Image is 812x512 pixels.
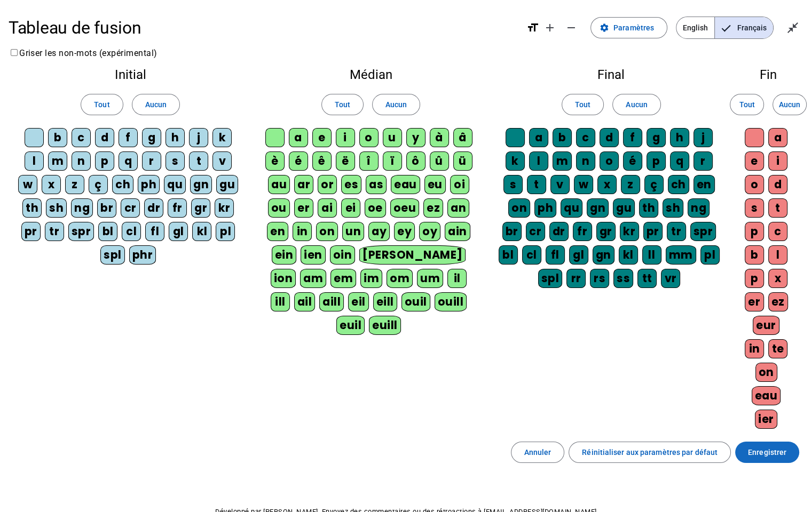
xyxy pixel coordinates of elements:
[336,151,355,171] div: ë
[534,198,556,218] div: ph
[45,222,64,241] div: tr
[293,222,312,241] div: in
[526,21,539,34] mat-icon: format_size
[189,128,208,147] div: j
[768,269,787,288] div: x
[553,151,572,171] div: m
[192,222,211,241] div: kl
[782,17,803,38] button: Quitter le plein écran
[508,198,530,218] div: on
[112,175,133,194] div: ch
[369,316,400,335] div: euill
[72,128,91,147] div: c
[289,151,308,171] div: é
[600,128,619,147] div: d
[169,222,188,241] div: gl
[498,68,724,81] h2: Final
[265,151,285,171] div: è
[576,128,595,147] div: c
[97,198,116,218] div: br
[735,442,799,463] button: Enregistrer
[745,339,764,358] div: in
[424,175,446,194] div: eu
[666,245,696,265] div: mm
[330,269,356,288] div: em
[215,198,234,218] div: kr
[289,128,308,147] div: a
[745,198,764,218] div: s
[700,245,720,265] div: pl
[590,17,667,38] button: Paramètres
[745,151,764,171] div: e
[676,17,714,38] span: English
[95,128,114,147] div: d
[373,292,397,311] div: eill
[527,175,546,194] div: t
[569,442,731,463] button: Réinitialiser aux paramètres par défaut
[503,175,523,194] div: s
[423,198,443,218] div: ez
[348,292,369,311] div: eil
[190,175,212,194] div: gn
[445,222,470,241] div: ain
[663,198,683,218] div: sh
[272,245,297,265] div: ein
[72,151,91,171] div: n
[18,175,37,194] div: w
[267,222,288,241] div: en
[623,151,642,171] div: é
[600,151,619,171] div: o
[739,98,754,111] span: Tout
[142,151,161,171] div: r
[576,151,595,171] div: n
[164,175,186,194] div: qu
[212,151,232,171] div: v
[341,198,360,218] div: ei
[453,128,472,147] div: â
[642,245,661,265] div: ll
[453,151,472,171] div: ü
[524,446,551,459] span: Annuler
[543,21,556,34] mat-icon: add
[637,269,657,288] div: tt
[435,292,467,311] div: ouill
[587,198,609,218] div: gn
[216,175,238,194] div: gu
[330,245,356,265] div: oin
[745,269,764,288] div: p
[94,98,109,111] span: Tout
[753,316,779,335] div: eur
[693,151,713,171] div: r
[271,292,290,311] div: ill
[745,222,764,241] div: p
[768,128,787,147] div: a
[406,151,425,171] div: ô
[447,269,467,288] div: il
[582,446,718,459] span: Réinitialiser aux paramètres par défaut
[597,175,617,194] div: x
[316,222,338,241] div: on
[430,128,449,147] div: à
[48,151,67,171] div: m
[268,175,290,194] div: au
[261,68,480,81] h2: Médian
[623,128,642,147] div: f
[268,198,290,218] div: ou
[590,269,609,288] div: rs
[9,11,518,45] h1: Tableau de fusion
[216,222,235,241] div: pl
[755,410,777,429] div: ier
[620,222,639,241] div: kr
[745,245,764,265] div: b
[138,175,160,194] div: ph
[752,386,781,405] div: eau
[613,269,633,288] div: ss
[336,128,355,147] div: i
[522,245,541,265] div: cl
[644,175,664,194] div: ç
[168,198,187,218] div: fr
[538,269,563,288] div: spl
[81,94,123,115] button: Tout
[383,128,402,147] div: u
[341,175,361,194] div: es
